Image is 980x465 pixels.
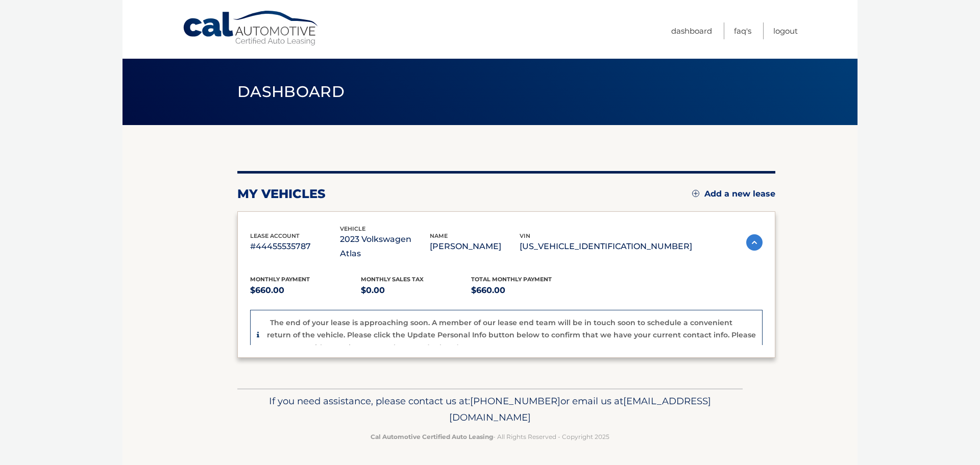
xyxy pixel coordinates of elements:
[449,395,711,423] span: [EMAIL_ADDRESS][DOMAIN_NAME]
[371,433,493,440] strong: Cal Automotive Certified Auto Leasing
[361,276,424,283] span: Monthly sales Tax
[734,22,751,39] a: FAQ's
[237,82,345,101] span: Dashboard
[430,239,520,254] p: [PERSON_NAME]
[250,232,300,239] span: lease account
[250,283,361,298] p: $660.00
[520,239,692,254] p: [US_VEHICLE_IDENTIFICATION_NUMBER]
[470,395,560,407] span: [PHONE_NUMBER]
[237,186,326,202] h2: my vehicles
[182,10,320,46] a: Cal Automotive
[340,232,430,261] p: 2023 Volkswagen Atlas
[250,239,340,254] p: #44455535787
[692,189,775,199] a: Add a new lease
[267,318,756,352] p: The end of your lease is approaching soon. A member of our lease end team will be in touch soon t...
[520,232,530,239] span: vin
[692,190,699,197] img: add.svg
[773,22,798,39] a: Logout
[340,225,365,232] span: vehicle
[671,22,712,39] a: Dashboard
[250,276,310,283] span: Monthly Payment
[244,393,736,426] p: If you need assistance, please contact us at: or email us at
[471,283,582,298] p: $660.00
[746,234,763,251] img: accordion-active.svg
[244,431,736,442] p: - All Rights Reserved - Copyright 2025
[471,276,552,283] span: Total Monthly Payment
[430,232,448,239] span: name
[361,283,472,298] p: $0.00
